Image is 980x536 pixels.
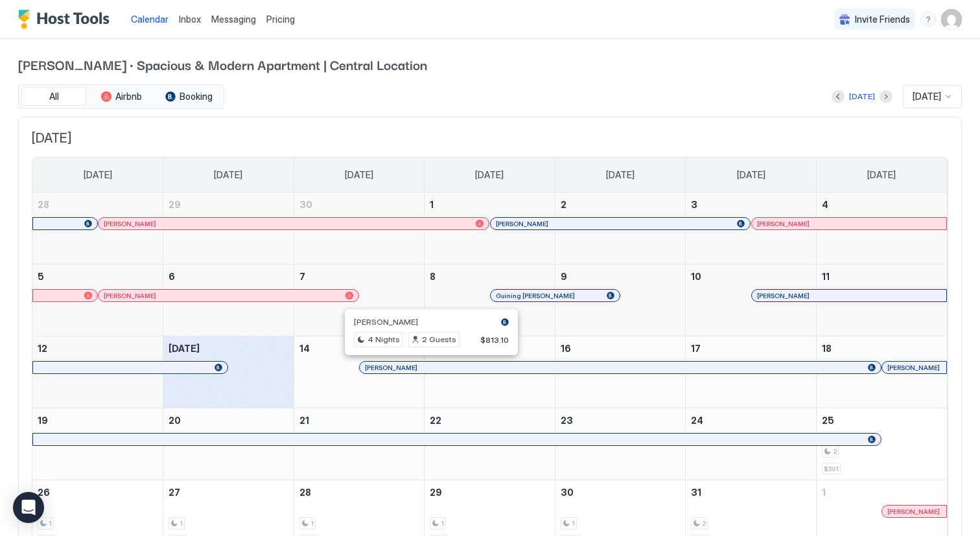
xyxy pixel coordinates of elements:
div: [PERSON_NAME] [887,364,941,372]
a: Monday [201,157,255,192]
a: October 21, 2025 [294,408,425,432]
span: [PERSON_NAME] [757,220,810,228]
a: October 7, 2025 [294,264,425,288]
span: 30 [299,199,312,210]
div: [PERSON_NAME] [365,364,876,372]
span: 1 [572,519,575,528]
td: October 14, 2025 [294,336,425,408]
td: October 1, 2025 [425,192,555,264]
td: September 29, 2025 [163,192,294,264]
span: [PERSON_NAME] [365,364,417,372]
div: menu [920,12,936,27]
a: Inbox [179,12,201,26]
div: [PERSON_NAME] [104,292,353,300]
a: Friday [724,157,778,192]
a: September 29, 2025 [163,192,294,216]
div: Open Intercom Messenger [13,492,44,523]
a: October 17, 2025 [686,336,816,360]
a: Sunday [71,157,125,192]
a: October 5, 2025 [32,264,163,288]
span: 7 [299,271,305,282]
td: October 13, 2025 [163,336,294,408]
a: October 23, 2025 [555,408,686,432]
span: 8 [430,271,436,282]
td: October 22, 2025 [425,408,555,480]
span: [DATE] [169,343,200,354]
button: Next month [880,90,892,103]
td: October 3, 2025 [686,192,817,264]
span: Invite Friends [855,14,910,25]
span: 26 [38,487,50,498]
a: October 1, 2025 [425,192,555,216]
span: Inbox [179,14,201,25]
span: $301 [824,465,839,473]
a: October 15, 2025 [425,336,555,360]
div: [PERSON_NAME] [104,220,484,228]
td: October 9, 2025 [555,264,686,336]
td: October 8, 2025 [425,264,555,336]
span: All [49,91,59,102]
span: 23 [561,415,573,426]
td: October 17, 2025 [686,336,817,408]
a: October 9, 2025 [555,264,686,288]
span: 12 [38,343,47,354]
span: 30 [561,487,574,498]
div: [PERSON_NAME] [496,220,745,228]
a: October 18, 2025 [817,336,947,360]
a: Calendar [131,12,169,26]
span: 11 [822,271,830,282]
td: October 12, 2025 [32,336,163,408]
span: 19 [38,415,48,426]
td: October 21, 2025 [294,408,425,480]
span: [PERSON_NAME] [354,317,418,327]
span: 2 [561,199,566,210]
span: 18 [822,343,832,354]
a: Messaging [211,12,256,26]
span: 31 [691,487,701,498]
button: Previous month [832,90,845,103]
span: [DATE] [84,169,112,181]
td: October 24, 2025 [686,408,817,480]
span: [DATE] [737,169,765,181]
span: 1 [441,519,444,528]
a: October 4, 2025 [817,192,947,216]
a: September 30, 2025 [294,192,425,216]
span: 28 [299,487,311,498]
td: October 18, 2025 [816,336,947,408]
div: [PERSON_NAME] [757,220,941,228]
button: Airbnb [89,87,154,106]
a: Saturday [854,157,909,192]
a: November 1, 2025 [817,480,947,504]
a: October 16, 2025 [555,336,686,360]
span: [PERSON_NAME] [496,220,548,228]
td: October 11, 2025 [816,264,947,336]
span: 1 [49,519,52,528]
span: 4 [822,199,828,210]
a: October 3, 2025 [686,192,816,216]
div: User profile [941,9,962,30]
span: [PERSON_NAME] · Spacious & Modern Apartment | Central Location [18,54,962,74]
button: All [21,87,86,106]
span: [PERSON_NAME] [757,292,810,300]
a: Wednesday [462,157,517,192]
button: [DATE] [847,89,877,104]
span: [DATE] [867,169,896,181]
span: [PERSON_NAME] [887,507,940,516]
span: 22 [430,415,441,426]
td: October 23, 2025 [555,408,686,480]
span: Guining [PERSON_NAME] [496,292,575,300]
a: October 31, 2025 [686,480,816,504]
span: [DATE] [214,169,242,181]
a: October 27, 2025 [163,480,294,504]
a: October 12, 2025 [32,336,163,360]
span: 24 [691,415,703,426]
span: Calendar [131,14,169,25]
span: 4 Nights [367,334,400,345]
span: 16 [561,343,571,354]
div: [DATE] [849,91,875,102]
span: 20 [169,415,181,426]
span: 9 [561,271,567,282]
td: October 19, 2025 [32,408,163,480]
span: [DATE] [32,130,948,146]
a: October 6, 2025 [163,264,294,288]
